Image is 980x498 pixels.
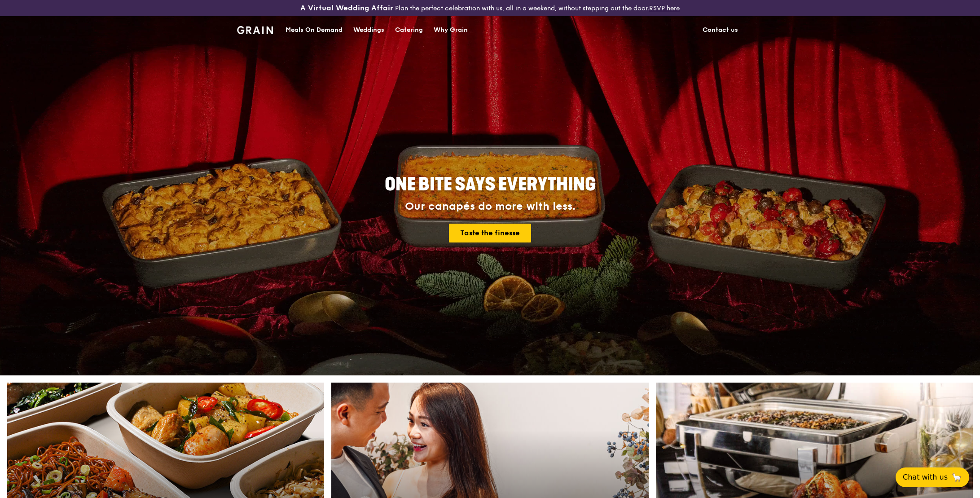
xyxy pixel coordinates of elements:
[395,17,423,44] div: Catering
[348,17,390,44] a: Weddings
[896,467,969,487] button: Chat with us🦙
[951,472,962,483] span: 🦙
[449,224,531,242] a: Taste the finesse
[649,4,680,12] a: RSVP here
[903,472,948,483] span: Chat with us
[428,17,473,44] a: Why Grain
[353,17,384,44] div: Weddings
[300,4,393,13] h3: A Virtual Wedding Affair
[237,16,273,43] a: GrainGrain
[237,26,273,34] img: Grain
[286,17,343,44] div: Meals On Demand
[434,17,468,44] div: Why Grain
[390,17,428,44] a: Catering
[697,17,743,44] a: Contact us
[232,4,749,13] div: Plan the perfect celebration with us, all in a weekend, without stepping out the door.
